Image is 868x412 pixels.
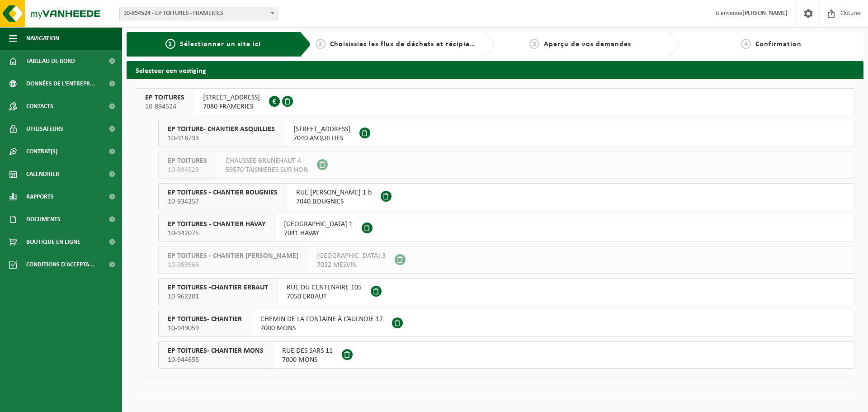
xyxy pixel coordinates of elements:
[330,41,481,48] span: Choisissiez les flux de déchets et récipients
[168,188,278,197] span: EP TOITURES - CHANTIER BOUGNIES
[168,283,268,292] span: EP TOITURES -CHANTIER ERBAUT
[119,7,278,20] span: 10-894524 - EP TOITURES - FRAMERIES
[26,208,61,231] span: Documents
[282,346,333,355] span: RUE DES SARS 11
[287,283,362,292] span: RUE DU CENTENAIRE 105
[317,251,386,260] span: [GEOGRAPHIC_DATA] 3
[529,39,539,49] span: 3
[26,118,63,140] span: Utilisateurs
[158,120,854,147] button: EP TOITURE- CHANTIER ASQUILLIES 10-918733 [STREET_ADDRESS]7040 ASQUILLIES
[282,355,333,365] span: 7000 MONS
[168,197,278,206] span: 10-934257
[168,292,268,301] span: 10-962201
[284,220,353,229] span: [GEOGRAPHIC_DATA] 1
[136,88,854,115] button: EP TOITURES 10-894524 [STREET_ADDRESS]7080 FRAMERIES
[26,185,54,208] span: Rapports
[293,134,350,143] span: 7040 ASQUILLIES
[26,72,95,95] span: Données de l'entrepr...
[168,260,298,270] span: 10-989966
[26,163,59,185] span: Calendrier
[544,41,631,48] span: Aperçu de vos demandes
[145,102,184,111] span: 10-894524
[755,41,802,48] span: Confirmation
[127,61,863,79] h2: Selecteer een vestiging
[158,278,854,305] button: EP TOITURES -CHANTIER ERBAUT 10-962201 RUE DU CENTENAIRE 1057050 ERBAUT
[168,315,242,324] span: EP TOITURES- CHANTIER
[26,27,59,50] span: Navigation
[165,39,175,49] span: 1
[296,197,372,206] span: 7040 BOUGNIES
[26,253,94,276] span: Conditions d'accepta...
[168,324,242,333] span: 10-949059
[168,220,265,229] span: EP TOITURES - CHANTIER HAVAY
[158,183,854,210] button: EP TOITURES - CHANTIER BOUGNIES 10-934257 RUE [PERSON_NAME] 1 b7040 BOUGNIES
[168,156,207,166] span: EP TOITURES
[742,10,788,17] strong: [PERSON_NAME]
[203,93,260,102] span: [STREET_ADDRESS]
[317,260,386,270] span: 7022 MESVIN
[226,156,308,166] span: CHAUSSÉE BRUNEHAUT 4
[180,41,261,48] span: Sélectionner un site ici
[316,39,325,49] span: 2
[168,229,265,238] span: 10-942075
[203,102,260,111] span: 7080 FRAMERIES
[26,231,80,253] span: Boutique en ligne
[26,50,75,72] span: Tableau de bord
[296,188,372,197] span: RUE [PERSON_NAME] 1 b
[293,125,350,134] span: [STREET_ADDRESS]
[168,346,264,355] span: EP TOITURES- CHANTIER MONS
[226,166,308,175] span: 59570 TAISNIERES SUR HON
[120,7,277,20] span: 10-894524 - EP TOITURES - FRAMERIES
[168,166,207,175] span: 10-894523
[168,251,298,260] span: EP TOITURES - CHANTIER [PERSON_NAME]
[287,292,362,301] span: 7050 ERBAUT
[260,324,383,333] span: 7000 MONS
[158,310,854,337] button: EP TOITURES- CHANTIER 10-949059 CHEMIN DE LA FONTAINE À L’AULNOIE 177000 MONS
[741,39,751,49] span: 4
[26,95,53,118] span: Contacts
[168,134,275,143] span: 10-918733
[168,125,275,134] span: EP TOITURE- CHANTIER ASQUILLIES
[145,93,184,102] span: EP TOITURES
[260,315,383,324] span: CHEMIN DE LA FONTAINE À L’AULNOIE 17
[158,341,854,369] button: EP TOITURES- CHANTIER MONS 10-944655 RUE DES SARS 117000 MONS
[284,229,353,238] span: 7041 HAVAY
[168,355,264,365] span: 10-944655
[158,215,854,242] button: EP TOITURES - CHANTIER HAVAY 10-942075 [GEOGRAPHIC_DATA] 17041 HAVAY
[26,140,57,163] span: Contrat(s)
